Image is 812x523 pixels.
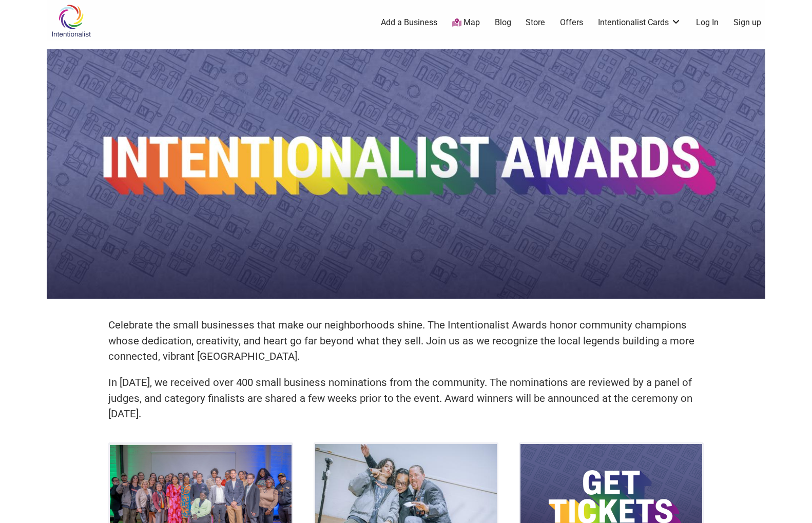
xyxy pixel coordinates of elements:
p: Celebrate the small businesses that make our neighborhoods shine. The Intentionalist Awards honor... [108,317,704,364]
a: Offers [560,17,583,28]
a: Store [526,17,545,28]
a: Sign up [733,17,761,28]
a: Add a Business [381,17,437,28]
a: Map [452,17,480,29]
p: In [DATE], we received over 400 small business nominations from the community. The nominations ar... [108,375,704,422]
img: Intentionalist [47,4,95,37]
a: Log In [696,17,719,28]
a: Intentionalist Cards [598,17,681,28]
a: Blog [495,17,511,28]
